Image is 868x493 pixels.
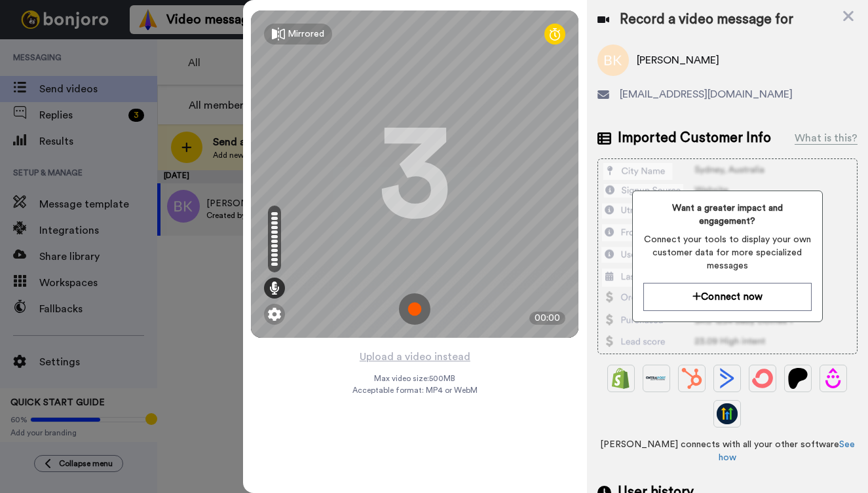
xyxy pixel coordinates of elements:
[643,283,812,311] button: Connect now
[717,368,738,389] img: ActiveCampaign
[646,368,667,389] img: Ontraport
[752,368,773,389] img: ConvertKit
[795,130,858,146] div: What is this?
[611,368,632,389] img: Shopify
[717,403,738,424] img: GoHighLevel
[681,368,702,389] img: Hubspot
[529,312,565,325] div: 00:00
[374,373,455,384] span: Max video size: 500 MB
[643,202,812,228] span: Want a greater impact and engagement?
[620,86,793,102] span: [EMAIL_ADDRESS][DOMAIN_NAME]
[719,440,855,462] a: See how
[618,128,771,148] span: Imported Customer Info
[597,438,858,464] span: [PERSON_NAME] connects with all your other software
[268,308,281,321] img: ic_gear.svg
[823,368,844,389] img: Drip
[787,368,808,389] img: Patreon
[356,348,474,365] button: Upload a video instead
[643,233,812,272] span: Connect your tools to display your own customer data for more specialized messages
[352,385,478,395] span: Acceptable format: MP4 or WebM
[399,293,430,325] img: ic_record_start.svg
[379,125,451,223] div: 3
